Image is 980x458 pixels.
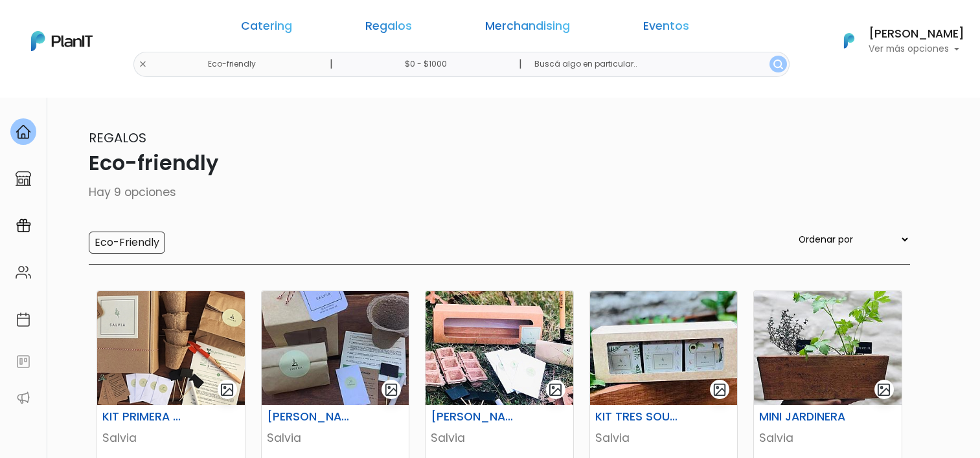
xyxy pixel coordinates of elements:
[869,28,964,40] h6: [PERSON_NAME]
[267,430,404,446] p: Salvia
[548,382,563,397] img: gallery-light
[95,410,196,424] h6: KIT PRIMERA HUERTA
[524,52,789,77] input: Buscá algo en particular..
[16,312,31,327] img: calendar-87d922413cdce8b2cf7b7f5f62616a5cf9e4887200fb71536465627b3292af00.svg
[71,147,910,179] p: Eco-friendly
[827,24,964,58] button: PlanIt Logo [PERSON_NAME] Ver más opciones
[16,354,31,369] img: feedback-78b5a0c8f98aac82b08bfc38622c3050aee476f2c9584af64705fc4e61158814.svg
[330,56,333,72] p: |
[16,265,31,280] img: people-662611757002400ad9ed0e3c099ab2801c6687ba6c219adb57efc949bc21e19d.svg
[365,21,412,36] a: Regalos
[712,382,727,397] img: gallery-light
[423,410,525,424] h6: [PERSON_NAME]
[31,31,93,51] img: PlanIt Logo
[139,60,147,69] img: close-6986928ebcb1d6c9903e3b54e860dbc4d054630f23adef3a32610726dff6a82b.svg
[595,430,733,446] p: Salvia
[259,410,361,424] h6: [PERSON_NAME] INDIVIDUAL 1
[71,128,910,147] p: Regalos
[384,382,399,397] img: gallery-light
[102,430,240,446] p: Salvia
[89,232,165,254] input: Eco-Friendly
[869,45,964,54] p: Ver más opciones
[16,218,31,234] img: campaigns-02234683943229c281be62815700db0a1741e53638e28bf9629b52c665b00959.svg
[519,56,522,72] p: |
[751,410,853,424] h6: MINI JARDINERA
[876,382,891,397] img: gallery-light
[220,382,234,397] img: gallery-light
[485,21,570,36] a: Merchandising
[754,291,902,405] img: thumb_WhatsApp_Image_2021-11-04_at_12.09.04.jpeg
[643,21,689,36] a: Eventos
[71,184,910,201] p: Hay 9 opciones
[431,430,568,446] p: Salvia
[16,171,31,186] img: marketplace-4ceaa7011d94191e9ded77b95e3339b90024bf715f7c57f8cf31f2d8c509eaba.svg
[16,124,31,140] img: home-e721727adea9d79c4d83392d1f703f7f8bce08238fde08b1acbfd93340b81755.svg
[262,291,409,405] img: thumb_WhatsApp_Image_2020-06-06_at_11.13.10__1_.jpeg
[426,291,573,405] img: thumb_WhatsApp_Image_2021-11-02_at_15.24.46portada.jpeg
[835,27,863,55] img: PlanIt Logo
[16,390,31,406] img: partners-52edf745621dab592f3b2c58e3bca9d71375a7ef29c3b500c9f145b62cc070d4.svg
[773,60,783,69] img: search_button-432b6d5273f82d61273b3651a40e1bd1b912527efae98b1b7a1b2c0702e16a8d.svg
[587,410,689,424] h6: KIT TRES SOUVENIRS
[241,21,292,36] a: Catering
[759,430,896,446] p: Salvia
[590,291,738,405] img: thumb_WhatsApp_Image_2021-11-02_at_16.16.27__1_.jpeg
[97,291,245,405] img: thumb_kit_huerta.jpg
